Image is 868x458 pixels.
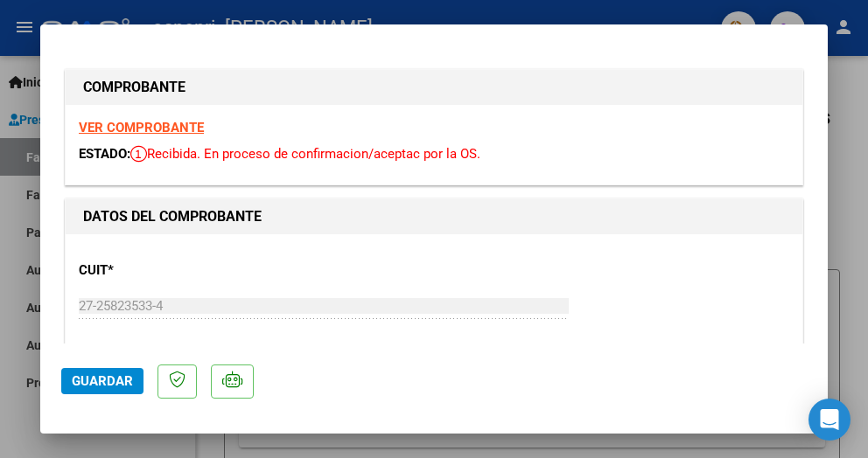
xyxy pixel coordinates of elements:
[83,208,262,225] strong: DATOS DEL COMPROBANTE
[79,146,130,162] span: ESTADO:
[72,373,133,389] span: Guardar
[808,399,850,441] div: Open Intercom Messenger
[130,146,480,162] span: Recibida. En proceso de confirmacion/aceptac por la OS.
[61,368,143,394] button: Guardar
[83,79,185,95] strong: COMPROBANTE
[79,260,292,281] p: CUIT
[79,120,204,135] a: VER COMPROBANTE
